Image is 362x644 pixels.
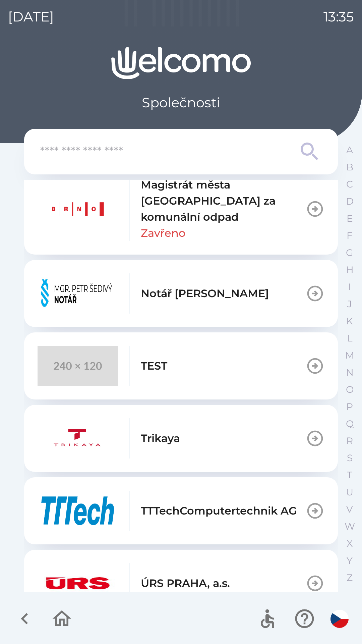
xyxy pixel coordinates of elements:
button: F [341,227,358,244]
button: Trikaya [24,405,338,472]
p: I [348,281,351,293]
p: T [347,469,352,481]
button: L [341,330,358,347]
button: J [341,296,358,313]
button: Notář [PERSON_NAME] [24,260,338,327]
button: G [341,244,358,261]
button: M [341,347,358,364]
p: O [346,384,354,395]
button: W [341,518,358,535]
p: R [346,435,353,447]
p: N [346,367,354,378]
img: 313b32a7-bdd2-4f60-be63-2bcc3d8e4939.png [38,491,118,531]
button: Y [341,552,358,569]
p: Notář [PERSON_NAME] [141,285,269,302]
button: B [341,159,358,176]
p: F [347,230,353,241]
button: V [341,501,358,518]
p: [DATE] [8,7,54,27]
img: Logo [24,47,338,79]
p: J [347,298,352,310]
button: X [341,535,358,552]
p: Y [347,555,353,567]
button: S [341,449,358,467]
p: ÚRS PRAHA, a.s. [141,575,230,591]
button: N [341,364,358,381]
p: Q [346,418,354,430]
button: C [341,176,358,193]
p: Magistrát města [GEOGRAPHIC_DATA] za komunální odpad [141,177,306,225]
p: L [347,332,352,344]
button: T [341,467,358,484]
p: S [347,452,353,464]
button: O [341,381,358,398]
button: U [341,484,358,501]
p: A [346,144,353,156]
p: Zavřeno [141,225,185,241]
p: E [347,213,353,224]
p: H [346,264,354,276]
p: U [346,486,353,498]
button: I [341,278,358,296]
p: Z [347,572,353,584]
button: A [341,142,358,159]
img: 954985d4-6548-4d12-a099-4e26a06a16d2.png [38,418,118,459]
button: P [341,398,358,415]
p: Trikaya [141,430,180,446]
button: E [341,210,358,227]
button: Magistrát města [GEOGRAPHIC_DATA] za komunální odpadZavřeno [24,163,338,255]
p: V [346,503,353,515]
p: P [346,401,353,413]
p: TTTechComputertechnik AG [141,503,297,519]
p: X [347,538,353,549]
img: 0b4426ef-ea33-4db3-b0e0-9c024ded78a7.png [38,563,118,603]
button: R [341,432,358,449]
p: B [346,161,353,173]
p: G [346,247,353,259]
button: ÚRS PRAHA, a.s. [24,550,338,617]
p: Společnosti [142,93,220,113]
button: K [341,313,358,330]
button: TTTechComputertechnik AG [24,477,338,544]
img: 240x120 [38,346,118,386]
p: K [346,315,353,327]
img: eb8801fe-f7c6-4072-a2ef-4827fa44e338.png [38,189,118,229]
img: 974c5b84-475c-4efb-8ef9-99ef23471f45.png [38,273,118,314]
button: Z [341,569,358,586]
img: cs flag [330,610,349,628]
button: D [341,193,358,210]
button: Q [341,415,358,432]
button: TEST [24,332,338,399]
p: TEST [141,358,167,374]
p: C [346,178,353,190]
p: D [346,196,354,207]
p: 13:35 [323,7,354,27]
button: H [341,261,358,278]
p: W [345,521,355,532]
p: M [345,350,354,361]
